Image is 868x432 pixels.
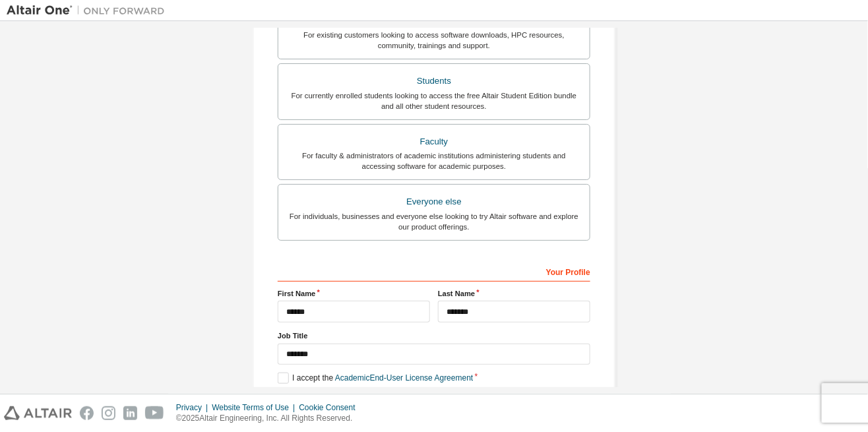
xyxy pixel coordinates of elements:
[145,406,164,420] img: youtube.svg
[80,406,94,420] img: facebook.svg
[176,413,363,424] p: © 2025 Altair Engineering, Inc. All Rights Reserved.
[438,288,590,299] label: Last Name
[278,261,590,282] div: Your Profile
[7,4,171,17] img: Altair One
[4,406,72,420] img: altair_logo.svg
[278,330,590,341] label: Job Title
[286,72,582,90] div: Students
[212,402,299,413] div: Website Terms of Use
[335,373,473,383] a: Academic End-User License Agreement
[286,150,582,171] div: For faculty & administrators of academic institutions administering students and accessing softwa...
[278,373,473,384] label: I accept the
[278,288,430,299] label: First Name
[286,90,582,111] div: For currently enrolled students looking to access the free Altair Student Edition bundle and all ...
[299,402,363,413] div: Cookie Consent
[286,30,582,51] div: For existing customers looking to access software downloads, HPC resources, community, trainings ...
[102,406,115,420] img: instagram.svg
[286,193,582,211] div: Everyone else
[176,402,212,413] div: Privacy
[286,133,582,151] div: Faculty
[123,406,137,420] img: linkedin.svg
[286,211,582,232] div: For individuals, businesses and everyone else looking to try Altair software and explore our prod...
